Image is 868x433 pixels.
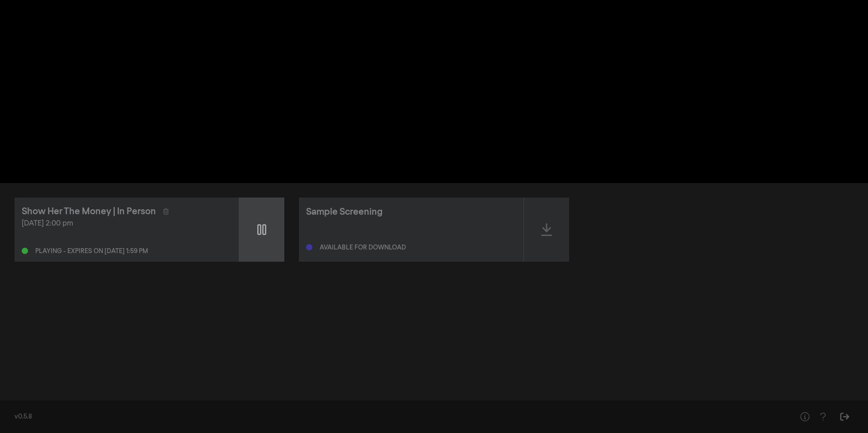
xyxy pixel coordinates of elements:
[320,245,406,251] div: Available for download
[796,408,814,426] button: Help
[35,248,148,254] div: Playing - expires on [DATE] 1:59 pm
[814,408,832,426] button: Help
[22,218,231,229] div: [DATE] 2:00 pm
[835,408,854,426] button: Sign Out
[306,205,382,219] div: Sample Screening
[22,205,156,218] div: Show Her The Money | In Person
[14,412,778,422] div: v0.5.8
